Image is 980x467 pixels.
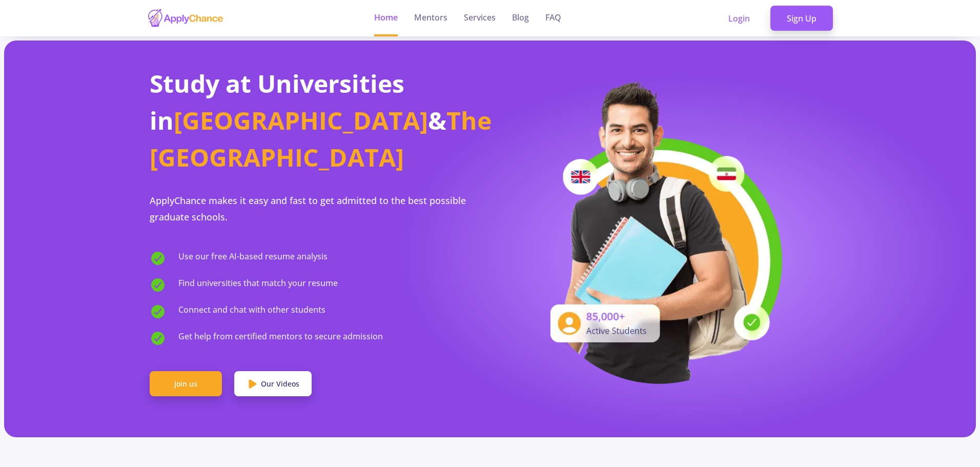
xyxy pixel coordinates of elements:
[535,78,786,384] img: applicant
[150,371,222,397] a: Join us
[178,250,328,267] span: Use our free AI-based resume analysis
[234,371,312,397] a: Our Videos
[150,194,466,223] span: ApplyChance makes it easy and fast to get admitted to the best possible graduate schools.
[178,303,325,320] span: Connect and chat with other students
[174,104,428,137] span: [GEOGRAPHIC_DATA]
[770,6,833,31] a: Sign Up
[178,277,338,293] span: Find universities that match your resume
[261,378,299,389] span: Our Videos
[428,104,446,137] span: &
[712,6,766,31] a: Login
[150,67,404,137] span: Study at Universities in
[178,330,383,347] span: Get help from certified mentors to secure admission
[147,8,224,28] img: applychance logo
